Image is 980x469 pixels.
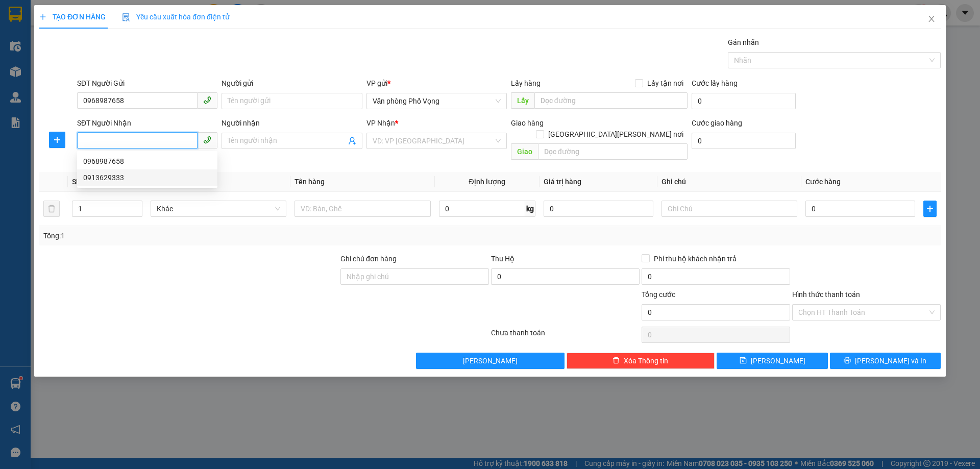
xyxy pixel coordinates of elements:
span: [PERSON_NAME] [751,355,805,366]
th: Ghi chú [657,172,801,192]
label: Ghi chú đơn hàng [340,255,397,263]
button: delete [43,201,60,217]
input: VD: Bàn, Ghế [295,201,430,217]
input: Cước giao hàng [692,133,796,149]
input: Ghi Chú [661,201,797,217]
div: Người nhận [222,117,362,129]
input: Ghi chú đơn hàng [340,268,489,285]
span: user-add [348,137,356,145]
span: VP Nhận [366,119,395,127]
span: [PERSON_NAME] [463,355,518,366]
input: Dọc đường [538,143,688,160]
span: Cước hàng [805,178,841,186]
button: save[PERSON_NAME] [717,353,827,369]
button: [PERSON_NAME] [416,353,565,369]
div: VP gửi [366,78,507,89]
span: Định lượng [469,178,505,186]
span: plus [50,136,65,144]
span: SL [72,178,80,186]
div: Tổng: 1 [43,230,378,241]
span: save [740,357,747,365]
span: Lấy [511,92,534,109]
span: Lấy hàng [511,79,541,87]
div: 0913629333 [77,169,217,186]
span: plus [924,205,936,213]
span: [GEOGRAPHIC_DATA][PERSON_NAME] nơi [544,129,688,140]
button: plus [923,201,937,217]
span: Lấy tận nơi [643,78,688,89]
span: Thu Hộ [491,255,514,263]
span: printer [844,357,851,365]
button: deleteXóa Thông tin [567,353,715,369]
span: Yêu cầu xuất hóa đơn điện tử [122,13,230,21]
div: SĐT Người Nhận [77,117,217,129]
span: kg [525,201,535,217]
input: Cước lấy hàng [692,93,796,109]
label: Cước giao hàng [692,119,742,127]
span: plus [39,13,46,20]
div: SĐT Người Gửi [77,78,217,89]
span: [PERSON_NAME] và In [855,355,926,366]
img: icon [122,13,130,21]
label: Cước lấy hàng [692,79,738,87]
button: plus [49,132,65,148]
span: phone [203,136,211,144]
span: Giao [511,143,538,160]
span: Tên hàng [295,178,325,186]
span: Tổng cước [642,290,675,299]
div: 0968987658 [83,156,211,167]
span: Giao hàng [511,119,544,127]
span: Phí thu hộ khách nhận trả [650,253,741,264]
span: Giá trị hàng [544,178,581,186]
span: phone [203,96,211,104]
label: Gán nhãn [728,38,759,46]
span: delete [612,357,620,365]
span: Khác [157,201,280,216]
div: Người gửi [222,78,362,89]
span: Văn phòng Phố Vọng [373,93,501,109]
div: 0913629333 [83,172,211,183]
button: printer[PERSON_NAME] và In [830,353,941,369]
div: 0968987658 [77,153,217,169]
div: Chưa thanh toán [490,327,641,345]
button: Close [917,5,946,34]
input: Dọc đường [534,92,688,109]
span: TẠO ĐƠN HÀNG [39,13,106,21]
span: close [927,15,936,23]
input: 0 [544,201,653,217]
span: Xóa Thông tin [624,355,668,366]
label: Hình thức thanh toán [792,290,860,299]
